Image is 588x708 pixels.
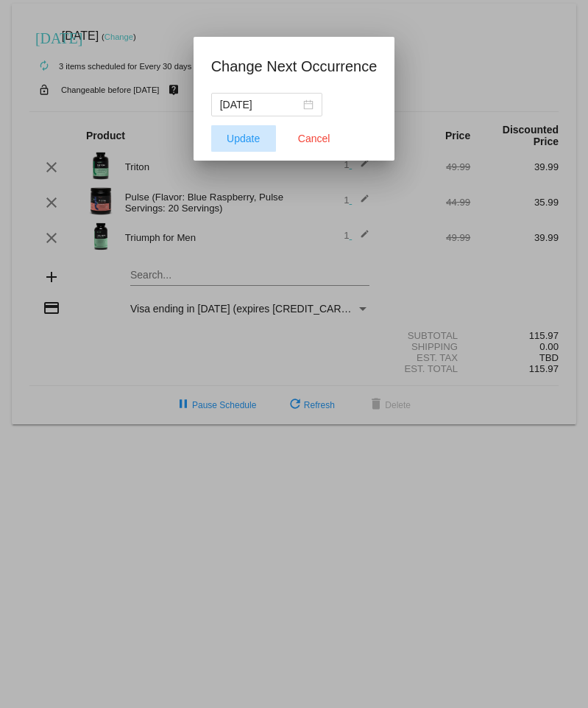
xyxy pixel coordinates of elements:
[211,55,378,78] h1: Change Next Occurrence
[282,125,347,152] button: Close dialog
[227,133,260,144] span: Update
[220,97,300,113] input: Select date
[298,133,330,144] span: Cancel
[211,125,276,152] button: Update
